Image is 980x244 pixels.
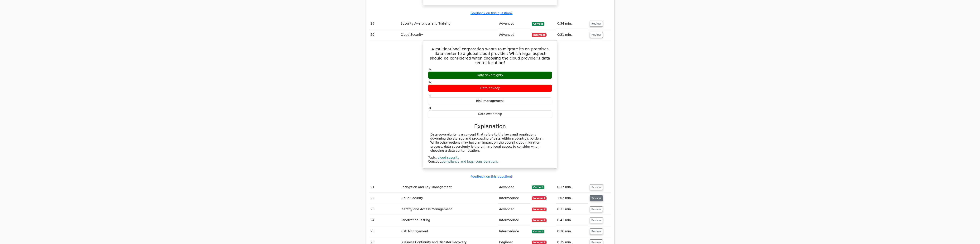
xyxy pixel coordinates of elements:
[590,206,603,212] button: Review
[556,226,588,237] td: 0:36 min.
[556,182,588,193] td: 0:17 min.
[369,215,399,226] td: 24
[399,193,498,204] td: Cloud Security
[399,18,498,29] td: Security Awareness and Training
[399,182,498,193] td: Encryption and Key Management
[438,156,459,159] a: cloud security
[442,160,498,163] a: compliance and legal considerations
[369,204,399,215] td: 23
[399,215,498,226] td: Penetration Testing
[429,93,432,97] span: c.
[399,204,498,215] td: Identity and Access Management
[429,106,432,110] span: d.
[532,33,547,37] span: Incorrect
[369,182,399,193] td: 21
[471,175,512,178] a: Feedback on this question?
[428,160,552,164] div: Concept:
[556,215,588,226] td: 0:41 min.
[399,29,498,40] td: Cloud Security
[590,184,603,190] button: Review
[498,29,530,40] td: Advanced
[429,67,432,71] span: a.
[399,226,498,237] td: Risk Management
[532,22,544,26] span: Correct
[369,18,399,29] td: 19
[532,218,547,222] span: Incorrect
[532,196,547,200] span: Incorrect
[556,29,588,40] td: 0:21 min.
[532,185,544,189] span: Correct
[590,195,603,201] button: Review
[430,133,550,153] div: Data sovereignty is a concept that refers to the laws and regulations governing the storage and p...
[428,71,552,79] div: Data sovereignty
[498,226,530,237] td: Intermediate
[498,18,530,29] td: Advanced
[590,21,603,27] button: Review
[590,217,603,223] button: Review
[428,97,552,105] div: Risk management
[369,226,399,237] td: 25
[532,230,544,233] span: Correct
[430,123,550,130] h3: Explanation
[369,29,399,40] td: 20
[428,156,552,160] div: Topic:
[590,228,603,234] button: Review
[428,110,552,118] div: Data ownership
[471,11,512,15] a: Feedback on this question?
[498,182,530,193] td: Advanced
[428,47,552,65] h5: A multinational corporation wants to migrate its on-premises data center to a global cloud provid...
[556,204,588,215] td: 0:31 min.
[429,80,432,84] span: b.
[532,208,547,211] span: Incorrect
[498,204,530,215] td: Advanced
[428,84,552,92] div: Data privacy
[590,32,603,38] button: Review
[498,215,530,226] td: Intermediate
[556,193,588,204] td: 1:02 min.
[556,18,588,29] td: 0:34 min.
[498,193,530,204] td: Intermediate
[369,193,399,204] td: 22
